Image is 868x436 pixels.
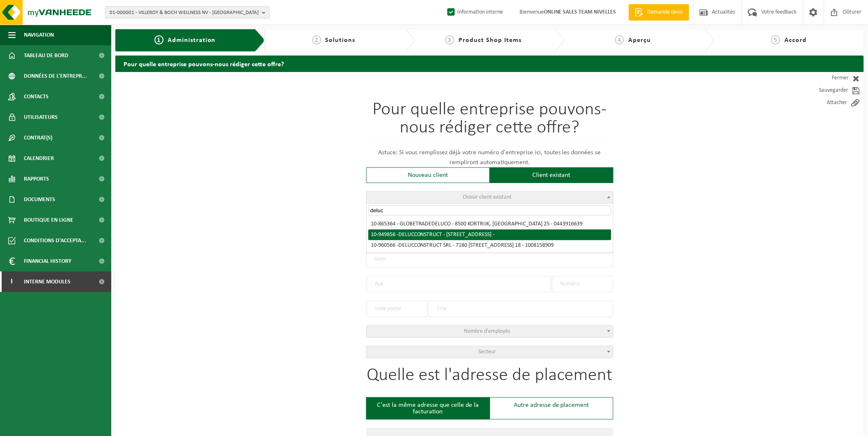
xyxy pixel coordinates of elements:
[8,271,16,292] span: I
[366,101,613,141] h1: Pour quelle entreprise pouvons-nous rédiger cette offre?
[398,232,414,238] span: DE
[790,72,864,84] a: Fermer
[718,35,860,45] a: 5Accord
[325,37,356,44] span: Solutions
[24,169,49,189] span: Rapports
[367,301,428,317] input: code postal
[366,148,613,167] p: Astuce: Si vous remplissez déjà votre numéro d'entreprise ici, toutes les données se rempliront a...
[490,167,613,183] div: Client existant
[432,221,447,227] span: DE
[154,35,164,44] span: 1
[110,7,259,19] span: 01-000001 - VILLEROY & BOCH WELLNESS NV - [GEOGRAPHIC_DATA]
[646,8,685,16] span: Demande devis
[368,219,611,230] li: 10-865364 - GLOBETRADE O - 8500 KORTRIJK, [GEOGRAPHIC_DATA] 25 - 0443916639
[24,148,54,169] span: Calendrier
[459,37,522,44] span: Product Shop Items
[478,349,496,355] span: Secteur
[24,189,55,210] span: Documents
[24,271,70,292] span: Interne modules
[24,86,49,107] span: Contacts
[464,328,510,334] span: Nombre d'employés
[168,37,216,44] span: Administration
[24,66,87,86] span: Données de l'entrepr...
[366,251,613,268] input: Nom
[269,35,398,45] a: 2Solutions
[24,45,68,66] span: Tableau de bord
[490,397,613,420] div: Autre adresse de placement
[405,242,414,248] span: LUC
[790,84,864,97] a: Sauvegarder
[552,276,613,292] input: Numéro
[405,232,414,238] span: LUC
[790,97,864,109] a: Attacher
[368,240,611,251] li: 10-960566 - CONSTRUCT SRL - 7180 [STREET_ADDRESS] 18 - 1008158909
[615,35,624,44] span: 4
[24,25,54,45] span: Navigation
[24,128,52,148] span: Contrat(s)
[366,397,490,420] div: C'est la même adresse que celle de la facturation
[312,35,321,44] span: 2
[629,4,689,21] a: Demande devis
[24,107,58,128] span: Utilisateurs
[122,35,248,45] a: 1Administration
[24,230,86,251] span: Conditions d'accepta...
[115,56,864,72] h2: Pour quelle entreprise pouvons-nous rédiger cette offre?
[24,251,71,271] span: Financial History
[544,9,616,15] strong: ONLINE SALES TEAM NIVELLES
[105,6,270,19] button: 01-000001 - VILLEROY & BOCH WELLNESS NV - [GEOGRAPHIC_DATA]
[569,35,697,45] a: 4Aperçu
[366,167,490,183] div: Nouveau client
[784,37,807,44] span: Accord
[445,35,454,44] span: 3
[368,230,611,240] li: 10-949856 - CONSTRUCT - [STREET_ADDRESS] -
[438,221,447,227] span: LUC
[628,37,651,44] span: Aperçu
[398,242,414,248] span: DE
[428,301,613,317] input: Ville
[446,6,503,19] label: Information interne
[463,194,512,200] span: Choisir client existant
[419,35,548,45] a: 3Product Shop Items
[771,35,780,44] span: 5
[366,366,613,389] h1: Quelle est l'adresse de placement
[24,210,73,230] span: Boutique en ligne
[367,276,551,292] input: Rue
